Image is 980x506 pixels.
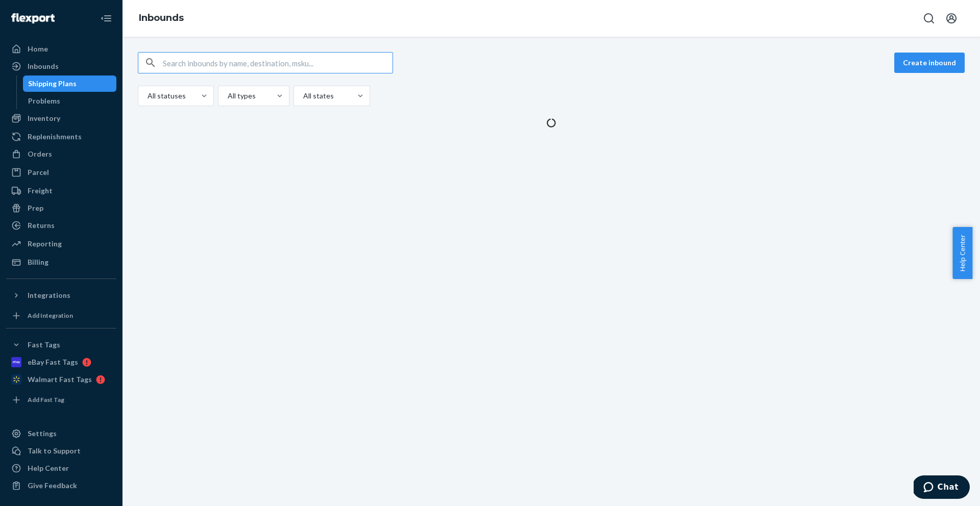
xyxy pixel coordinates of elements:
[227,91,228,101] input: All types
[11,13,55,23] img: Flexport logo
[28,374,92,385] div: Walmart Fast Tags
[6,217,116,234] a: Returns
[6,392,116,408] a: Add Fast Tag
[914,475,970,501] iframe: Opens a widget where you can chat to one of our agents
[28,79,77,89] div: Shipping Plans
[23,75,117,92] a: Shipping Plans
[23,93,117,109] a: Problems
[28,149,52,159] div: Orders
[6,308,116,324] a: Add Integration
[28,186,53,196] div: Freight
[6,354,116,370] a: eBay Fast Tags
[6,183,116,199] a: Freight
[28,428,57,439] div: Settings
[28,220,55,231] div: Returns
[28,239,62,249] div: Reporting
[146,91,148,101] input: All statuses
[6,129,116,145] a: Replenishments
[6,146,116,162] a: Orders
[28,203,43,213] div: Prep
[6,110,116,127] a: Inventory
[28,132,82,142] div: Replenishments
[952,227,972,279] button: Help Center
[6,371,116,388] a: Walmart Fast Tags
[28,463,69,473] div: Help Center
[96,8,116,29] button: Close Navigation
[28,340,60,350] div: Fast Tags
[28,96,60,106] div: Problems
[28,167,49,178] div: Parcel
[28,395,64,404] div: Add Fast Tag
[28,257,48,267] div: Billing
[28,61,59,71] div: Inbounds
[6,477,116,494] button: Give Feedback
[6,287,116,303] button: Integrations
[28,44,48,54] div: Home
[6,443,116,459] button: Talk to Support
[6,236,116,252] a: Reporting
[6,58,116,74] a: Inbounds
[6,254,116,270] a: Billing
[919,8,939,29] button: Open Search Box
[28,446,81,456] div: Talk to Support
[6,41,116,57] a: Home
[6,164,116,181] a: Parcel
[6,425,116,442] a: Settings
[28,357,78,367] div: eBay Fast Tags
[941,8,962,29] button: Open account menu
[163,53,393,73] input: Search inbounds by name, destination, msku...
[28,311,73,320] div: Add Integration
[6,337,116,353] button: Fast Tags
[6,460,116,476] a: Help Center
[302,91,303,101] input: All states
[6,200,116,216] a: Prep
[139,12,184,23] a: Inbounds
[28,290,70,300] div: Integrations
[28,113,60,123] div: Inventory
[28,480,77,491] div: Give Feedback
[131,4,192,33] ol: breadcrumbs
[894,53,965,73] button: Create inbound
